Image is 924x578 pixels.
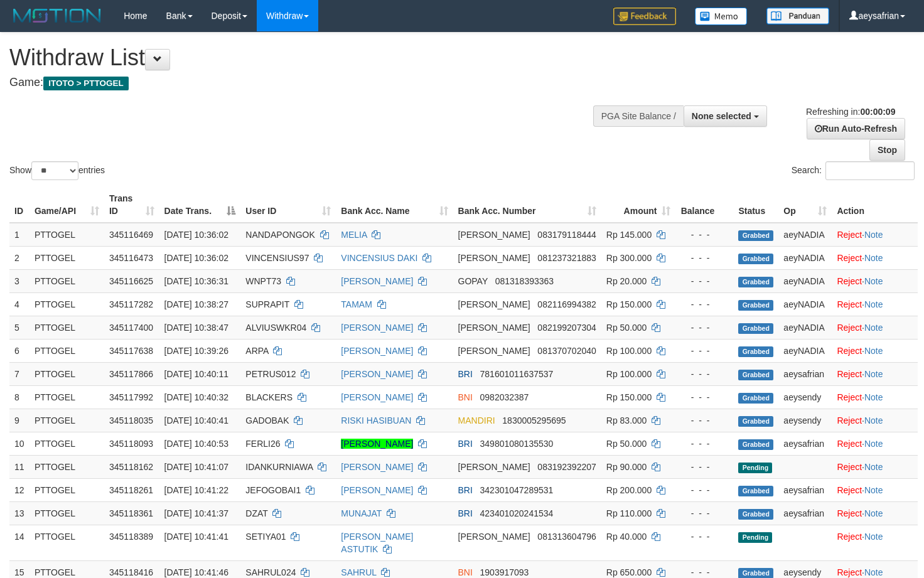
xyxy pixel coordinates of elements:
td: aeyNADIA [778,223,832,247]
span: Rp 20.000 [606,276,647,286]
td: · [832,432,918,455]
span: [DATE] 10:36:02 [164,230,228,240]
a: [PERSON_NAME] [341,485,413,495]
td: aeysafrian [778,432,832,455]
span: Rp 100.000 [606,346,652,356]
span: Grabbed [738,416,773,427]
span: Copy 423401020241534 to clipboard [480,508,554,518]
td: PTTOGEL [30,269,104,292]
span: [DATE] 10:36:31 [164,276,228,286]
img: Feedback.jpg [613,8,676,25]
strong: 00:00:09 [860,107,895,117]
span: Rp 40.000 [606,532,647,542]
span: Copy 081370702040 to clipboard [537,346,596,356]
span: Refreshing in: [806,107,895,117]
span: [DATE] 10:38:47 [164,323,228,333]
td: PTTOGEL [30,478,104,501]
td: · [832,339,918,362]
a: MUNAJAT [341,508,382,518]
span: 345117992 [109,392,153,402]
a: Note [864,253,883,263]
span: Grabbed [738,323,773,334]
a: Note [864,276,883,286]
span: Rp 100.000 [606,369,652,379]
span: [DATE] 10:41:22 [164,485,228,495]
a: VINCENSIUS DAKI [341,253,417,263]
span: 345118416 [109,567,153,577]
a: [PERSON_NAME] [341,276,413,286]
th: Status [733,187,778,223]
td: 5 [9,316,30,339]
th: ID [9,187,30,223]
span: [DATE] 10:38:27 [164,299,228,309]
span: Grabbed [738,346,773,357]
div: - - - [680,252,728,264]
div: PGA Site Balance / [593,105,684,127]
span: Copy 083192392207 to clipboard [537,462,596,472]
a: Reject [837,567,862,577]
div: - - - [680,507,728,520]
span: [DATE] 10:40:32 [164,392,228,402]
div: - - - [680,228,728,241]
a: Reject [837,439,862,449]
a: Reject [837,392,862,402]
th: Balance [675,187,733,223]
a: Reject [837,485,862,495]
a: Note [864,508,883,518]
td: aeysafrian [778,501,832,525]
span: VINCENSIUS97 [245,253,309,263]
div: - - - [680,368,728,380]
h1: Withdraw List [9,45,603,70]
span: WNPT73 [245,276,281,286]
span: Copy 781601011637537 to clipboard [480,369,554,379]
span: Rp 50.000 [606,439,647,449]
img: MOTION_logo.png [9,6,105,25]
span: PETRUS012 [245,369,296,379]
span: 345118361 [109,508,153,518]
span: Copy 082199207304 to clipboard [537,323,596,333]
span: [PERSON_NAME] [458,253,530,263]
a: Note [864,369,883,379]
img: panduan.png [766,8,829,24]
a: Note [864,439,883,449]
span: [DATE] 10:40:53 [164,439,228,449]
span: ITOTO > PTTOGEL [43,77,129,90]
div: - - - [680,530,728,543]
span: [PERSON_NAME] [458,323,530,333]
a: [PERSON_NAME] [341,462,413,472]
a: SAHRUL [341,567,376,577]
span: Copy 342301047289531 to clipboard [480,485,554,495]
a: Note [864,485,883,495]
span: 345116473 [109,253,153,263]
span: 345116469 [109,230,153,240]
span: Copy 082116994382 to clipboard [537,299,596,309]
span: [DATE] 10:41:37 [164,508,228,518]
span: Copy 349801080135530 to clipboard [480,439,554,449]
a: Reject [837,369,862,379]
span: Grabbed [738,486,773,496]
span: BLACKERS [245,392,293,402]
td: aeyNADIA [778,292,832,316]
span: [DATE] 10:40:41 [164,415,228,425]
span: Pending [738,463,772,473]
div: - - - [680,298,728,311]
td: · [832,385,918,409]
span: ALVIUSWKR04 [245,323,306,333]
a: Reject [837,276,862,286]
span: SETIYA01 [245,532,286,542]
th: Game/API: activate to sort column ascending [30,187,104,223]
a: Reject [837,415,862,425]
a: [PERSON_NAME] [341,439,413,449]
th: User ID: activate to sort column ascending [240,187,336,223]
a: Note [864,392,883,402]
td: 1 [9,223,30,247]
td: aeyNADIA [778,316,832,339]
a: [PERSON_NAME] [341,323,413,333]
span: [PERSON_NAME] [458,462,530,472]
span: 345118389 [109,532,153,542]
td: · [832,409,918,432]
span: 345117866 [109,369,153,379]
td: aeysendy [778,385,832,409]
span: NANDAPONGOK [245,230,314,240]
td: PTTOGEL [30,339,104,362]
